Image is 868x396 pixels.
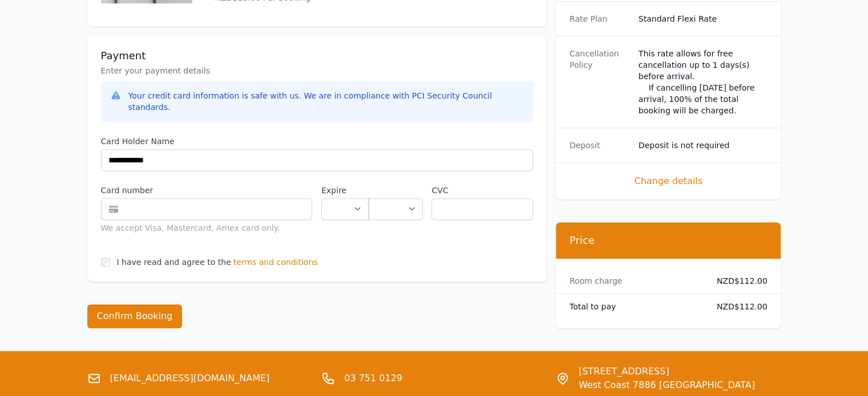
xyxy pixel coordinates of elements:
[431,185,532,196] label: CVC
[570,275,699,287] dt: Room charge
[639,48,768,116] div: This rate allows for free cancellation up to 1 days(s) before arrival. If cancelling [DATE] befor...
[639,13,768,25] dd: Standard Flexi Rate
[101,49,533,63] h3: Payment
[579,365,755,378] span: [STREET_ADDRESS]
[101,65,533,76] p: Enter your payment details
[708,275,768,287] dd: NZD$112.00
[101,185,313,196] label: Card number
[101,136,533,147] label: Card Holder Name
[321,185,369,196] label: Expire
[579,378,755,392] span: West Coast 7886 [GEOGRAPHIC_DATA]
[570,48,629,116] dt: Cancellation Policy
[87,304,183,328] button: Confirm Booking
[233,256,318,268] span: terms and conditions
[369,185,422,196] label: .
[570,174,768,188] span: Change details
[570,13,629,25] dt: Rate Plan
[570,301,699,312] dt: Total to pay
[101,222,313,234] div: We accept Visa, Mastercard, Amex card only.
[117,258,231,267] label: I have read and agree to the
[639,140,768,151] dd: Deposit is not required
[570,140,629,151] dt: Deposit
[110,371,270,385] a: [EMAIL_ADDRESS][DOMAIN_NAME]
[570,234,768,247] h3: Price
[128,90,524,113] div: Your credit card information is safe with us. We are in compliance with PCI Security Council stan...
[344,371,402,385] a: 03 751 0129
[708,301,768,312] dd: NZD$112.00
